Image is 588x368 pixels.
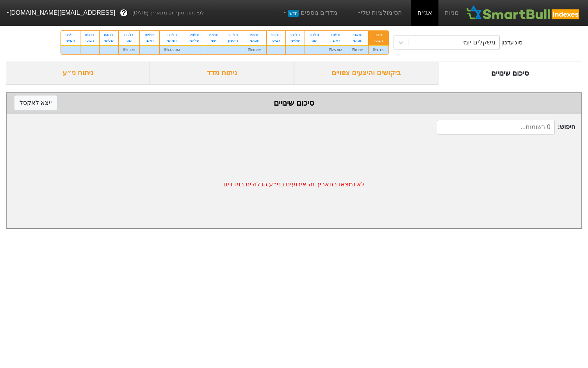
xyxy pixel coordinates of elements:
div: רביעי [271,38,281,43]
input: 0 רשומות... [437,120,554,134]
div: 20/10 [310,32,319,38]
div: 30/10 [164,32,180,38]
div: - [140,45,159,54]
div: 03/11 [123,32,135,38]
div: רביעי [373,38,384,43]
div: - [80,45,99,54]
div: חמישי [248,38,262,43]
div: סיכום שינויים [438,62,582,85]
div: 02/11 [144,32,155,38]
div: 15/10 [373,32,384,38]
img: SmartBull [465,5,582,21]
span: ? [122,8,126,18]
div: - [305,45,324,54]
div: ניתוח מדד [150,62,294,85]
div: לא נמצאו בתאריך זה אירועים בני״ע הכלולים במדדים [7,141,581,228]
div: משקלים יומי [462,38,495,47]
div: ראשון [228,38,238,43]
a: מדדים נוספיםחדש [278,5,340,21]
div: 27/10 [209,32,218,38]
div: 04/11 [104,32,114,38]
div: 23/10 [248,32,262,38]
div: חמישי [352,38,363,43]
div: 21/10 [290,32,300,38]
div: שני [123,38,135,43]
div: ₪145.9M [160,45,185,54]
div: ראשון [329,38,342,43]
div: שלישי [104,38,114,43]
div: 05/11 [85,32,94,38]
div: ביקושים והיצעים צפויים [294,62,438,85]
span: לפי נתוני סוף יום מתאריך [DATE] [132,9,204,17]
div: - [223,45,243,54]
span: חדש [288,10,299,17]
div: ₪8.2M [347,45,368,54]
button: ייצא לאקסל [14,96,57,110]
div: 16/10 [352,32,363,38]
div: 22/10 [271,32,281,38]
div: שלישי [290,38,300,43]
div: חמישי [164,38,180,43]
div: - [204,45,223,54]
div: - [267,45,285,54]
div: 28/10 [190,32,199,38]
div: ניתוח ני״ע [6,62,150,85]
div: ₪25.8M [324,45,347,54]
span: חיפוש : [437,120,575,134]
div: סיכום שינויים [14,97,574,109]
div: 26/10 [228,32,238,38]
div: 19/10 [329,32,342,38]
div: חמישי [66,38,75,43]
div: שני [209,38,218,43]
div: ₪7.7M [119,45,139,54]
div: שלישי [190,38,199,43]
div: ראשון [144,38,155,43]
div: שני [310,38,319,43]
div: - [286,45,305,54]
div: ₪1.1K [369,45,389,54]
div: 06/11 [66,32,75,38]
div: ₪66.3M [243,45,266,54]
div: - [61,45,80,54]
div: - [185,45,204,54]
div: - [100,45,118,54]
a: הסימולציות שלי [353,5,405,21]
div: סוג עדכון [501,39,523,47]
div: רביעי [85,38,94,43]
